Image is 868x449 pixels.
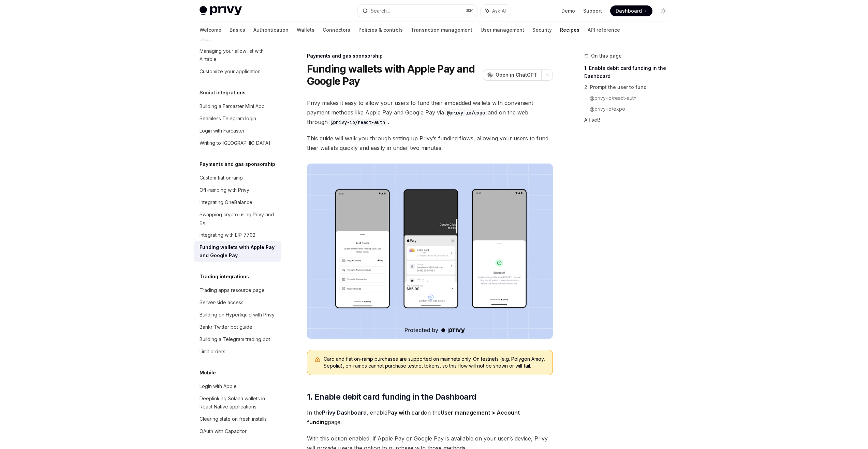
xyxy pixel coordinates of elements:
button: Ask AI [481,5,511,17]
code: @privy-io/expo [444,109,488,117]
a: Integrating OneBalance [194,196,281,208]
button: Open in ChatGPT [483,69,541,81]
a: Building a Farcaster Mini App [194,100,281,112]
div: Server-side access [200,298,244,307]
h5: Mobile [200,369,216,377]
div: Limit orders [200,347,225,356]
span: In the , enable on the page. [307,408,553,427]
span: Ask AI [492,7,506,14]
a: Authentication [253,22,289,38]
a: Recipes [560,22,579,38]
a: Clearing state on fresh installs [194,413,281,425]
span: 1. Enable debit card funding in the Dashboard [307,391,476,402]
img: card-based-funding [307,164,553,339]
a: Login with Apple [194,380,281,392]
a: Limit orders [194,345,281,358]
div: Building a Telegram trading bot [200,335,270,343]
a: Bankr Twitter bot guide [194,321,281,333]
a: Swapping crypto using Privy and 0x [194,208,281,229]
div: Deeplinking Solana wallets in React Native applications [200,394,277,411]
a: Transaction management [411,22,472,38]
a: All set! [584,114,674,125]
a: 2. Prompt the user to fund [584,82,674,93]
div: Off-ramping with Privy [200,186,249,194]
a: Wallets [297,22,314,38]
h1: Funding wallets with Apple Pay and Google Pay [307,63,480,87]
a: OAuth with Capacitor [194,425,281,437]
div: Funding wallets with Apple Pay and Google Pay [200,243,277,260]
a: Dashboard [610,5,652,16]
a: Seamless Telegram login [194,112,281,125]
a: Custom fiat onramp [194,172,281,184]
div: OAuth with Capacitor [200,427,247,435]
a: Policies & controls [358,22,403,38]
a: Demo [561,7,575,14]
h5: Payments and gas sponsorship [200,160,275,168]
a: Support [583,7,602,14]
div: Search... [371,7,390,15]
a: Off-ramping with Privy [194,184,281,196]
a: @privy-io/react-auth [590,93,674,104]
div: Bankr Twitter bot guide [200,323,252,331]
svg: Warning [314,356,321,363]
div: Trading apps resource page [200,286,265,294]
h5: Trading integrations [200,273,249,281]
div: Seamless Telegram login [200,114,256,123]
a: Welcome [200,22,221,38]
a: @privy-io/expo [590,104,674,114]
div: Login with Farcaster [200,127,245,135]
a: Building a Telegram trading bot [194,333,281,345]
a: Writing to [GEOGRAPHIC_DATA] [194,137,281,149]
span: Dashboard [616,7,642,14]
div: Integrating with EIP-7702 [200,231,255,239]
div: Swapping crypto using Privy and 0x [200,211,277,227]
a: Login with Farcaster [194,125,281,137]
a: Trading apps resource page [194,284,281,296]
a: 1. Enable debit card funding in the Dashboard [584,63,674,82]
span: On this page [591,52,622,60]
a: Server-side access [194,296,281,309]
div: Writing to [GEOGRAPHIC_DATA] [200,139,270,147]
button: Toggle dark mode [658,5,669,16]
a: Security [532,22,552,38]
div: Login with Apple [200,382,237,390]
a: Funding wallets with Apple Pay and Google Pay [194,241,281,262]
a: Privy Dashboard [322,409,367,416]
div: Building a Farcaster Mini App [200,102,265,110]
div: Card and fiat on-ramp purchases are supported on mainnets only. On testnets (e.g. Polygon Amoy, S... [324,356,546,369]
div: Clearing state on fresh installs [200,415,267,423]
a: Connectors [323,22,350,38]
a: Deeplinking Solana wallets in React Native applications [194,392,281,413]
div: Custom fiat onramp [200,174,243,182]
span: Privy makes it easy to allow your users to fund their embedded wallets with convenient payment me... [307,98,553,127]
div: Managing your allow list with Airtable [200,47,277,63]
strong: Pay with card [387,409,424,416]
div: Customize your application [200,67,261,76]
span: Open in ChatGPT [496,72,537,78]
button: Search...⌘K [358,5,477,17]
a: Integrating with EIP-7702 [194,229,281,241]
img: light logo [200,6,242,16]
a: Customize your application [194,65,281,78]
a: Building on Hyperliquid with Privy [194,309,281,321]
a: User management [481,22,524,38]
code: @privy-io/react-auth [328,119,388,126]
div: Payments and gas sponsorship [307,52,553,59]
span: This guide will walk you through setting up Privy’s funding flows, allowing your users to fund th... [307,134,553,153]
div: Integrating OneBalance [200,198,252,206]
h5: Social integrations [200,89,246,97]
div: Building on Hyperliquid with Privy [200,311,275,319]
a: Managing your allow list with Airtable [194,45,281,65]
a: API reference [588,22,620,38]
a: Basics [230,22,245,38]
span: ⌘ K [466,8,473,14]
